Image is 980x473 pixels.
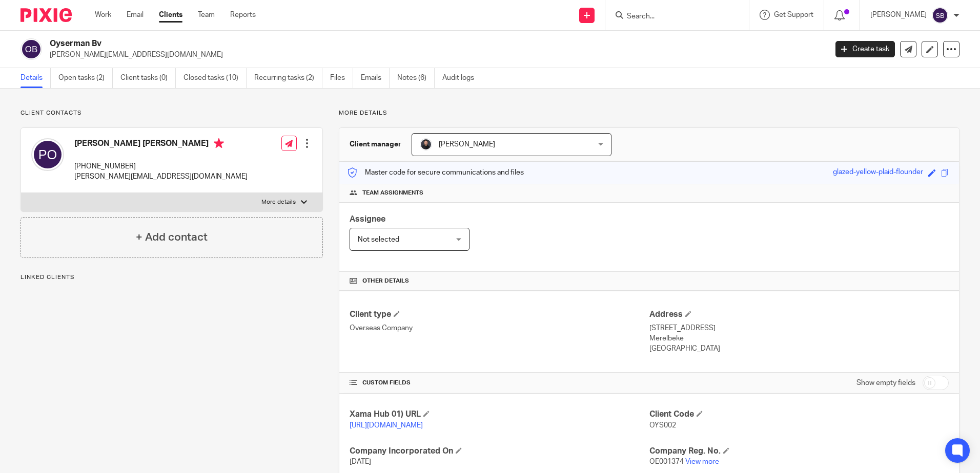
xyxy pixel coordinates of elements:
a: Work [95,10,111,20]
p: Master code for secure communications and files [347,167,524,178]
img: svg%3E [932,7,948,24]
p: [PERSON_NAME][EMAIL_ADDRESS][DOMAIN_NAME] [74,171,248,182]
a: Closed tasks (10) [183,68,247,88]
h4: Client type [350,309,649,320]
img: svg%3E [31,138,64,171]
span: [PERSON_NAME] [439,141,495,148]
h4: Address [649,309,949,320]
img: Pixie [21,8,72,22]
a: Reports [230,10,256,20]
a: Files [330,68,353,88]
p: [PERSON_NAME] [870,10,927,20]
span: Team assignments [362,189,423,197]
a: View more [685,458,719,465]
h4: CUSTOM FIELDS [350,379,649,387]
a: Open tasks (2) [58,68,113,88]
h3: Client manager [350,139,401,149]
span: [DATE] [350,458,371,465]
a: Audit logs [442,68,482,88]
p: Linked clients [21,273,323,282]
span: Get Support [774,11,813,18]
a: Create task [835,41,895,57]
p: More details [261,198,296,206]
span: Other details [362,277,409,285]
div: glazed-yellow-plaid-flounder [833,167,923,179]
p: More details [339,109,959,117]
p: Overseas Company [350,323,649,333]
a: Client tasks (0) [120,68,176,88]
img: My%20Photo.jpg [420,138,432,150]
h4: [PERSON_NAME] [PERSON_NAME] [74,138,248,151]
h4: + Add contact [136,229,208,245]
span: OE001374 [649,458,684,465]
a: Details [21,68,51,88]
p: Merelbeke [649,333,949,343]
a: Team [198,10,215,20]
p: Client contacts [21,109,323,117]
a: Email [127,10,144,20]
a: [URL][DOMAIN_NAME] [350,422,423,429]
input: Search [626,12,718,21]
h4: Company Reg. No. [649,446,949,457]
p: [GEOGRAPHIC_DATA] [649,343,949,354]
h4: Client Code [649,409,949,420]
img: svg%3E [21,38,42,60]
label: Show empty fields [856,378,915,388]
span: Not selected [358,236,399,243]
a: Emails [361,68,390,88]
h4: Company Incorporated On [350,446,649,457]
a: Notes (6) [397,68,435,88]
a: Recurring tasks (2) [254,68,322,88]
p: [PHONE_NUMBER] [74,161,248,171]
i: Primary [214,138,224,148]
span: OYS002 [649,422,676,429]
h4: Xama Hub 01) URL [350,409,649,420]
p: [PERSON_NAME][EMAIL_ADDRESS][DOMAIN_NAME] [50,50,820,60]
span: Assignee [350,215,385,223]
p: [STREET_ADDRESS] [649,323,949,333]
a: Clients [159,10,182,20]
h2: Oyserman Bv [50,38,666,49]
